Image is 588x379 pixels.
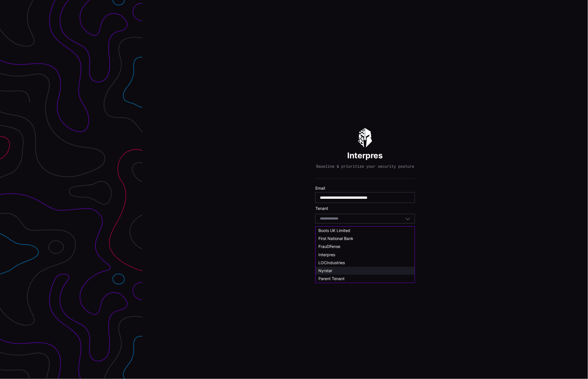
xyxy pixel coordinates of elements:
button: Toggle options menu [405,216,410,221]
label: Tenant [315,206,415,211]
span: LOCIndustries [318,260,345,265]
label: Email [315,186,415,191]
span: Nyrstar [318,268,332,273]
span: FrauDFense [318,244,340,249]
p: Baseline & prioritize your security posture [316,164,414,169]
span: Interpres [318,252,335,257]
span: Boots UK Limited [318,228,350,233]
h1: Interpres [348,150,383,161]
span: Parent Tenant [318,276,345,281]
span: First National Bank [318,236,353,241]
